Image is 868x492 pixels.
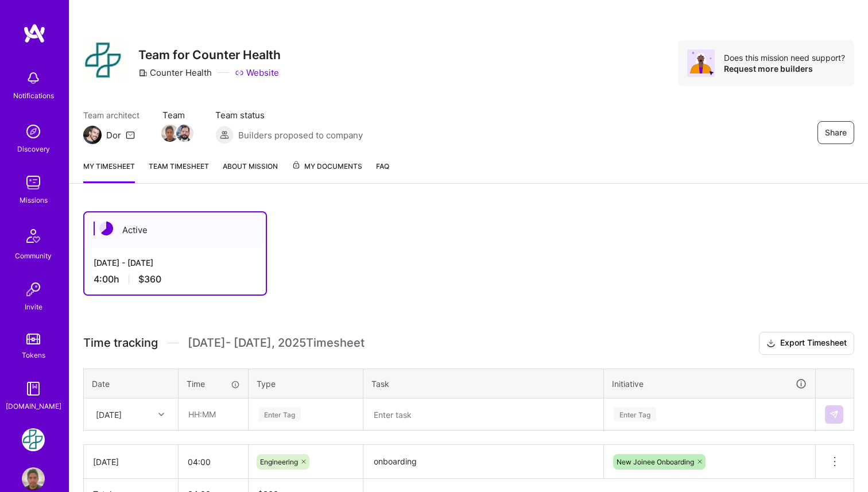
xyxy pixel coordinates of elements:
button: Share [817,121,854,144]
div: Counter Health [138,67,212,79]
a: My Documents [292,160,362,183]
img: Builders proposed to company [215,126,234,144]
th: Task [363,369,604,398]
div: [DATE] [93,456,169,468]
div: Discovery [17,143,50,155]
img: logo [23,23,46,44]
span: Team status [215,109,363,121]
img: Company Logo [83,40,125,82]
div: Invite [25,301,42,313]
div: Active [84,212,266,247]
a: Team timesheet [149,160,209,183]
img: Counter Health: Team for Counter Health [22,428,45,451]
span: Time tracking [83,336,158,350]
span: $360 [138,273,161,285]
div: Dor [106,129,121,141]
span: New Joinee Onboarding [617,458,694,466]
div: Enter Tag [614,405,656,423]
div: Community [15,250,52,262]
i: icon Download [766,338,776,350]
img: Community [20,222,47,250]
img: Avatar [687,49,715,77]
input: HH:MM [179,447,248,477]
img: Submit [830,410,839,419]
a: Team Member Avatar [162,123,177,143]
h3: Team for Counter Health [138,48,281,62]
i: icon Chevron [158,412,164,417]
div: Notifications [13,90,54,102]
img: teamwork [22,171,45,194]
span: Engineering [260,458,298,466]
img: User Avatar [22,467,45,490]
span: My Documents [292,160,362,173]
i: icon Mail [126,130,135,140]
a: About Mission [223,160,278,183]
textarea: onboarding [365,446,602,478]
img: discovery [22,120,45,143]
a: User Avatar [19,467,48,490]
span: [DATE] - [DATE] , 2025 Timesheet [188,336,365,350]
input: HH:MM [179,399,247,429]
a: Team Member Avatar [177,123,192,143]
div: [DATE] - [DATE] [94,257,257,269]
img: Team Architect [83,126,102,144]
div: Enter Tag [258,405,301,423]
img: guide book [22,377,45,400]
div: Missions [20,194,48,206]
div: Initiative [612,377,807,390]
span: Builders proposed to company [238,129,363,141]
img: Invite [22,278,45,301]
span: Team [162,109,192,121]
div: Time [187,378,240,390]
th: Type [249,369,363,398]
a: Counter Health: Team for Counter Health [19,428,48,451]
div: [DATE] [96,408,122,420]
img: bell [22,67,45,90]
a: Website [235,67,279,79]
th: Date [84,369,179,398]
img: Team Member Avatar [161,125,179,142]
span: Team architect [83,109,139,121]
span: Share [825,127,847,138]
img: Active [99,222,113,235]
button: Export Timesheet [759,332,854,355]
a: My timesheet [83,160,135,183]
div: [DOMAIN_NAME] [6,400,61,412]
i: icon CompanyGray [138,68,148,78]
img: tokens [26,334,40,344]
div: Tokens [22,349,45,361]
div: 4:00 h [94,273,257,285]
img: Team Member Avatar [176,125,193,142]
a: FAQ [376,160,389,183]
div: Request more builders [724,63,845,74]
div: Does this mission need support? [724,52,845,63]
